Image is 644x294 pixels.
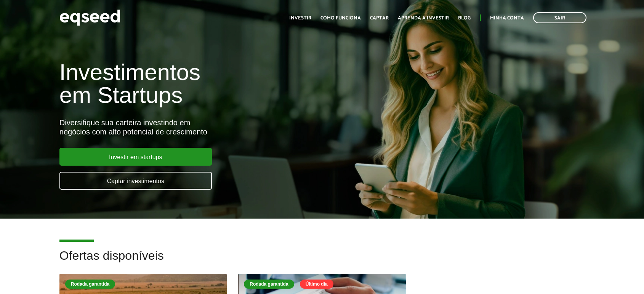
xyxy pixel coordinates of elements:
[370,16,389,21] a: Captar
[65,280,115,289] div: Rodada garantida
[490,16,524,21] a: Minha conta
[300,280,333,289] div: Último dia
[59,61,370,107] h1: Investimentos em Startups
[59,172,212,190] a: Captar investimentos
[533,12,586,23] a: Sair
[59,118,370,136] div: Diversifique sua carteira investindo em negócios com alto potencial de crescimento
[320,16,361,21] a: Como funciona
[59,148,212,166] a: Investir em startups
[458,16,471,21] a: Blog
[244,280,294,289] div: Rodada garantida
[59,249,585,274] h2: Ofertas disponíveis
[59,8,120,28] img: EqSeed
[289,16,311,21] a: Investir
[398,16,449,21] a: Aprenda a investir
